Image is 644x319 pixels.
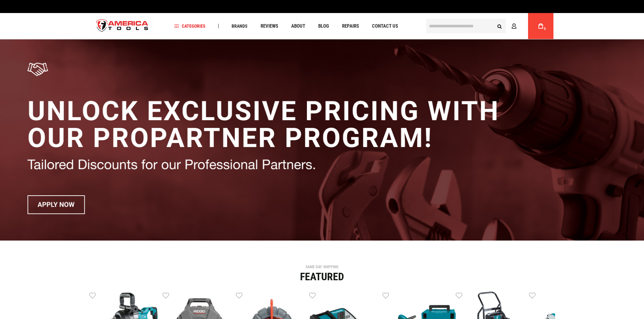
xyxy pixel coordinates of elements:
[339,22,362,31] a: Repairs
[229,22,250,31] a: Brands
[372,24,398,29] span: Contact Us
[288,22,308,31] a: About
[258,22,281,31] a: Reviews
[261,24,278,29] span: Reviews
[232,24,248,28] span: Brands
[544,27,546,31] span: 0
[91,14,154,38] a: store logo
[342,24,359,29] span: Repairs
[369,22,401,31] a: Contact Us
[174,24,206,28] span: Categories
[89,265,555,269] div: SAME DAY SHIPPING
[315,22,332,31] a: Blog
[89,271,555,282] div: Featured
[171,22,208,31] a: Categories
[291,24,305,29] span: About
[494,20,506,32] button: Search
[535,13,547,39] a: 0
[91,14,154,38] img: America Tools
[318,24,329,29] span: Blog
